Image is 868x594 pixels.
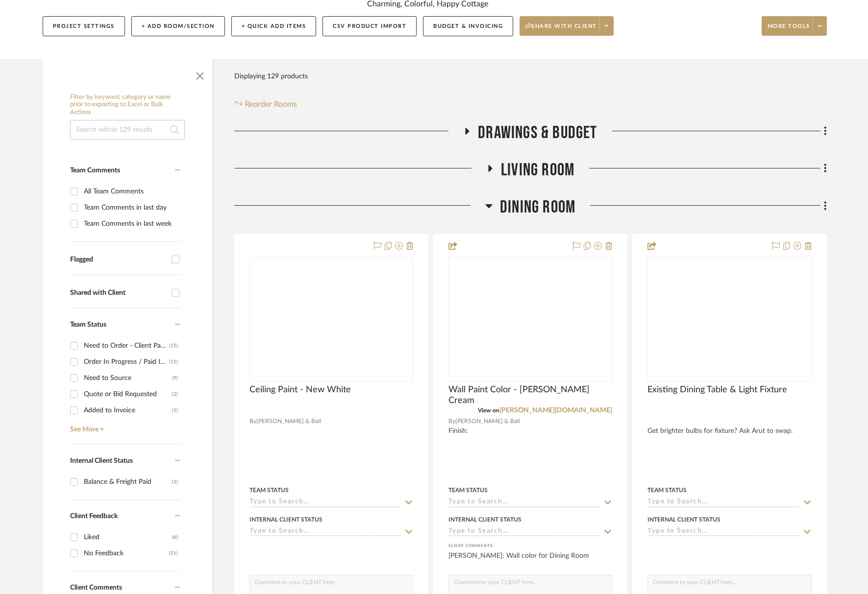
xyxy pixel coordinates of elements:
[43,16,125,36] button: Project Settings
[70,457,133,464] span: Internal Client Status
[245,98,297,110] span: Reorder Rooms
[84,403,172,418] div: Added to Invoice
[448,515,521,524] div: Internal Client Status
[169,546,178,561] div: (51)
[768,23,810,37] span: More tools
[499,407,612,414] a: [PERSON_NAME][DOMAIN_NAME]
[84,529,172,545] div: Liked
[234,98,298,110] button: Reorder Rooms
[455,417,520,426] span: [PERSON_NAME] & Ball
[249,384,351,395] span: Ceiling Paint - New White
[448,498,600,507] input: Type to Search…
[647,486,687,495] div: Team Status
[84,546,169,561] div: No Feedback
[249,498,401,507] input: Type to Search…
[84,354,169,370] div: Order In Progress / Paid In Full w/ Freight, No Balance due
[172,474,178,490] div: (1)
[231,16,317,36] button: + Quick Add Items
[647,515,720,524] div: Internal Client Status
[448,384,612,406] span: Wall Paint Color - [PERSON_NAME] Cream
[172,403,178,418] div: (1)
[84,474,172,490] div: Balance & Freight Paid
[84,370,172,386] div: Need to Source
[70,120,185,140] input: Search within 129 results
[131,16,225,36] button: + Add Room/Section
[190,64,210,84] button: Close
[84,216,178,232] div: Team Comments in last week
[70,167,120,174] span: Team Comments
[84,184,178,199] div: All Team Comments
[70,256,167,264] div: Flagged
[172,370,178,386] div: (9)
[172,386,178,402] div: (2)
[322,16,417,36] button: CSV Product Import
[234,67,308,86] div: Displaying 129 products
[169,338,178,354] div: (15)
[520,16,614,36] button: Share with client
[762,16,827,36] button: More tools
[448,417,455,426] span: By
[172,529,178,545] div: (6)
[70,289,167,297] div: Shared with Client
[84,386,172,402] div: Quote or Bid Requested
[500,197,575,218] span: Dining Room
[70,94,185,117] h6: Filter by keyword, category or name prior to exporting to Excel or Bulk Actions
[647,498,799,507] input: Type to Search…
[70,321,106,328] span: Team Status
[84,200,178,215] div: Team Comments in last day
[249,527,401,537] input: Type to Search…
[68,418,180,434] a: See More +
[249,486,289,495] div: Team Status
[501,160,574,181] span: Living Room
[70,513,118,520] span: Client Feedback
[448,527,600,537] input: Type to Search…
[423,16,513,36] button: Budget & Invoicing
[647,384,787,395] span: Existing Dining Table & Light Fixture
[448,486,488,495] div: Team Status
[525,23,597,37] span: Share with client
[249,515,322,524] div: Internal Client Status
[478,407,499,413] span: View on
[478,122,597,143] span: Drawings & Budget
[256,417,321,426] span: [PERSON_NAME] & Ball
[647,527,799,537] input: Type to Search…
[84,338,169,354] div: Need to Order - Client Payment Received
[448,551,612,570] div: [PERSON_NAME]: Wall color for Dining Room
[249,417,256,426] span: By
[169,354,178,370] div: (11)
[70,584,122,591] span: Client Comments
